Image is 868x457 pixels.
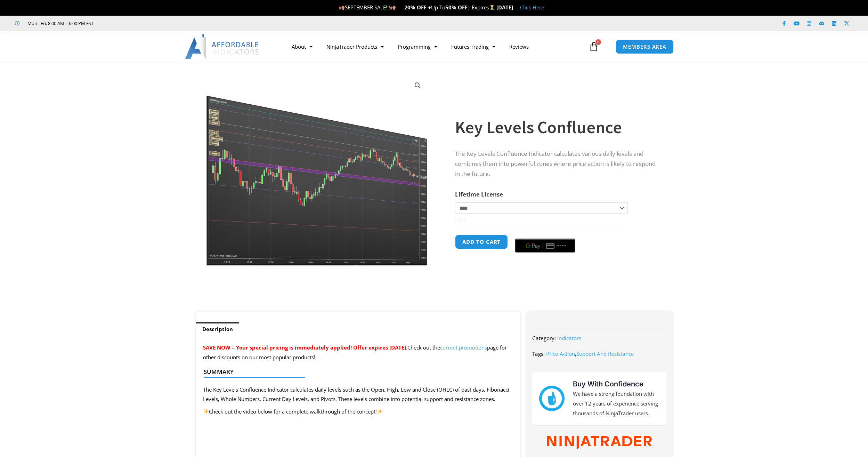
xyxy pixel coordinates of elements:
h3: Buy With Confidence [573,379,660,389]
strong: 50% OFF [445,4,468,11]
label: Lifetime License [455,190,503,198]
a: Clear options [455,217,466,222]
p: We have a strong foundation with over 12 years of experience serving thousands of NinjaTrader users. [573,389,660,418]
a: Indicators [557,335,581,342]
a: Description [196,322,239,336]
button: Buy with GPay [515,239,575,252]
nav: Menu [285,39,587,55]
span: SAVE NOW – Your special pricing is immediately applied! Offer expires [DATE]. [203,344,407,351]
p: Check out the video below for a complete walkthrough of the concept! [203,407,513,417]
img: LogoAI | Affordable Indicators – NinjaTrader [185,34,260,59]
img: NinjaTrader Wordmark color RGB | Affordable Indicators – NinjaTrader [547,436,652,449]
h4: Summary [204,368,507,375]
a: View full-screen image gallery [412,79,424,92]
h1: Key Levels Confluence [455,115,658,139]
button: Add to cart [455,235,508,249]
p: The Key Levels Confluence Indicator calculates daily levels such as the Open, High, Low and Close... [203,385,513,404]
img: ✨ [377,409,382,414]
text: •••••• [557,243,567,248]
a: Click Here [520,4,544,11]
img: mark thumbs good 43913 | Affordable Indicators – NinjaTrader [539,386,564,411]
img: 🍂 [339,5,344,10]
iframe: Secure payment input frame [514,234,576,234]
a: Programming [391,39,444,55]
a: MEMBERS AREA [616,40,674,54]
img: ⌛ [489,5,495,10]
span: 0 [595,39,601,45]
span: Mon - Fri: 8:00 AM – 6:00 PM EST [26,19,94,27]
a: current promotions [440,344,487,351]
strong: 20% OFF + [404,4,431,11]
strong: [DATE] [496,4,513,11]
p: The Key Levels Confluence Indicator calculates various daily levels and combines them into powerf... [455,149,658,179]
span: , [546,350,634,357]
span: Tags: [532,350,545,357]
img: 🍂 [390,5,396,10]
a: NinjaTrader Products [319,39,391,55]
p: Check out the page for other discounts on our most popular products! [203,343,513,362]
img: ✨ [203,409,209,414]
a: Price Action [546,350,575,357]
span: Category: [532,335,556,342]
iframe: Customer reviews powered by Trustpilot [103,20,208,27]
a: Futures Trading [444,39,502,55]
img: Key Levels 1 | Affordable Indicators – NinjaTrader [206,74,429,266]
span: SEPTEMBER SALE!!! Up To | Expires [339,4,496,11]
a: Reviews [502,39,536,55]
a: Support And Resistance [576,350,634,357]
a: 0 [578,37,609,57]
a: About [285,39,319,55]
span: MEMBERS AREA [623,44,666,49]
